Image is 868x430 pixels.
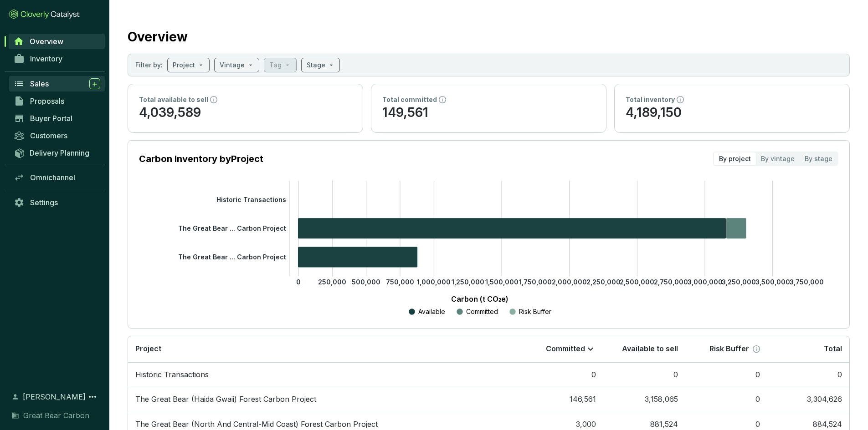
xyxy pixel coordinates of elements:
[9,111,105,126] a: Buyer Portal
[603,336,685,362] th: Available to sell
[318,278,346,286] tspan: 250,000
[178,224,286,232] tspan: The Great Bear ... Carbon Project
[9,128,105,143] a: Customers
[386,278,414,286] tspan: 750,000
[452,278,484,286] tspan: 1,250,000
[9,195,105,210] a: Settings
[128,336,521,362] th: Project
[603,387,685,412] td: 3,158,065
[30,79,49,88] span: Sales
[9,170,105,185] a: Omnichannel
[688,278,723,286] tspan: 3,000,000
[466,307,498,316] p: Committed
[216,195,286,203] tspan: Historic Transactions
[519,307,551,316] p: Risk Buffer
[139,95,208,104] p: Total available to sell
[546,344,585,354] p: Committed
[626,95,675,104] p: Total inventory
[521,387,603,412] td: 146,561
[756,152,800,165] div: By vintage
[767,362,849,387] td: 0
[417,278,451,286] tspan: 1,000,000
[30,54,62,63] span: Inventory
[296,278,301,286] tspan: 0
[9,93,105,109] a: Proposals
[178,253,286,261] tspan: The Great Bear ... Carbon Project
[30,173,75,182] span: Omnichannel
[30,96,64,106] span: Proposals
[30,198,58,207] span: Settings
[800,152,837,165] div: By stage
[9,76,105,91] a: Sales
[552,278,587,286] tspan: 2,000,000
[30,131,67,140] span: Customers
[755,278,790,286] tspan: 3,500,000
[382,95,437,104] p: Total committed
[9,51,105,66] a: Inventory
[128,27,188,46] h2: Overview
[139,104,352,121] p: 4,039,589
[352,278,380,286] tspan: 500,000
[418,307,445,316] p: Available
[269,61,282,70] p: Tag
[603,362,685,387] td: 0
[685,387,767,412] td: 0
[9,34,105,49] a: Overview
[714,152,756,165] div: By project
[790,278,824,286] tspan: 3,750,000
[521,362,603,387] td: 0
[620,278,654,286] tspan: 2,500,000
[709,344,749,354] p: Risk Buffer
[685,362,767,387] td: 0
[767,336,849,362] th: Total
[9,145,105,160] a: Delivery Planning
[382,104,595,121] p: 149,561
[586,278,621,286] tspan: 2,250,000
[23,391,86,402] span: [PERSON_NAME]
[30,148,89,157] span: Delivery Planning
[626,104,838,121] p: 4,189,150
[30,114,72,123] span: Buyer Portal
[654,278,688,286] tspan: 2,750,000
[519,278,552,286] tspan: 1,750,000
[135,61,163,70] p: Filter by:
[485,278,519,286] tspan: 1,500,000
[128,362,521,387] td: Historic Transactions
[767,387,849,412] td: 3,304,626
[722,278,756,286] tspan: 3,250,000
[30,37,63,46] span: Overview
[128,387,521,412] td: The Great Bear (Haida Gwaii) Forest Carbon Project
[153,293,806,304] p: Carbon (t CO₂e)
[713,152,838,166] div: segmented control
[139,152,263,165] p: Carbon Inventory by Project
[23,410,89,421] span: Great Bear Carbon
